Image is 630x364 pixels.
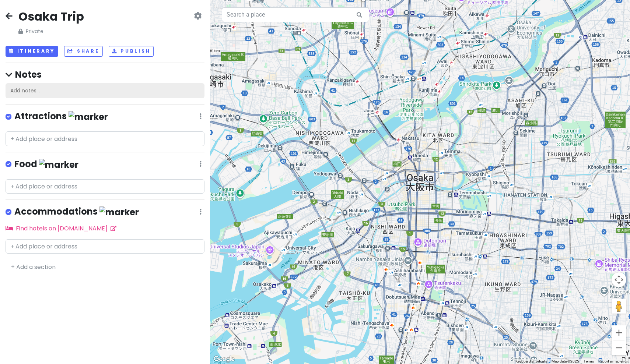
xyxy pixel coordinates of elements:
[212,354,236,364] a: Open this area in Google Maps (opens a new window)
[612,299,626,314] button: Drag Pegman onto the map to open Street View
[6,83,204,99] div: Add notes...
[14,158,78,170] h4: Food
[6,131,204,146] input: + Add place or address
[222,7,369,22] input: Search a place
[612,325,626,340] button: Zoom in
[11,263,56,271] a: + Add a section
[515,359,547,364] button: Keyboard shortcuts
[18,9,84,24] h2: Osaka Trip
[6,179,204,194] input: + Add place or address
[69,111,108,123] img: marker
[99,206,139,218] img: marker
[6,239,204,254] input: + Add place or address
[612,272,626,287] button: Map camera controls
[612,340,626,355] button: Zoom out
[109,46,154,57] button: Publish
[18,27,84,35] span: Private
[212,354,236,364] img: Google
[64,46,102,57] button: Share
[6,46,58,57] button: Itinerary
[14,206,139,218] h4: Accommodations
[584,359,594,363] a: Terms (opens in new tab)
[6,69,204,80] h4: Notes
[6,224,116,233] a: Find hotels on [DOMAIN_NAME]
[598,359,628,363] a: Report a map error
[552,359,579,363] span: Map data ©2025
[14,110,108,123] h4: Attractions
[39,159,78,170] img: marker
